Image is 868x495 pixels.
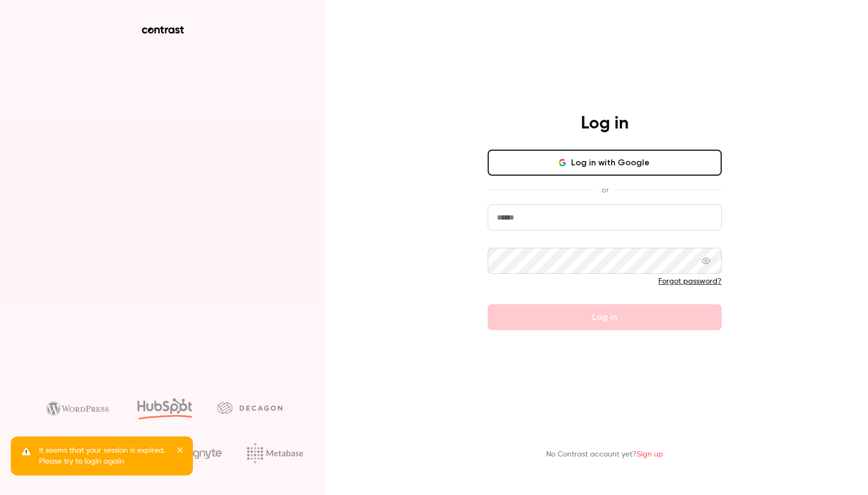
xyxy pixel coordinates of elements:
button: close [177,445,184,458]
img: decagon [217,402,282,414]
a: Forgot password? [658,278,722,285]
p: No Contrast account yet? [546,449,663,460]
button: Log in with Google [488,150,722,176]
a: Sign up [637,451,663,458]
span: or [596,184,614,196]
h4: Log in [581,113,629,134]
p: It seems that your session is expired. Please try to login again [39,445,169,467]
